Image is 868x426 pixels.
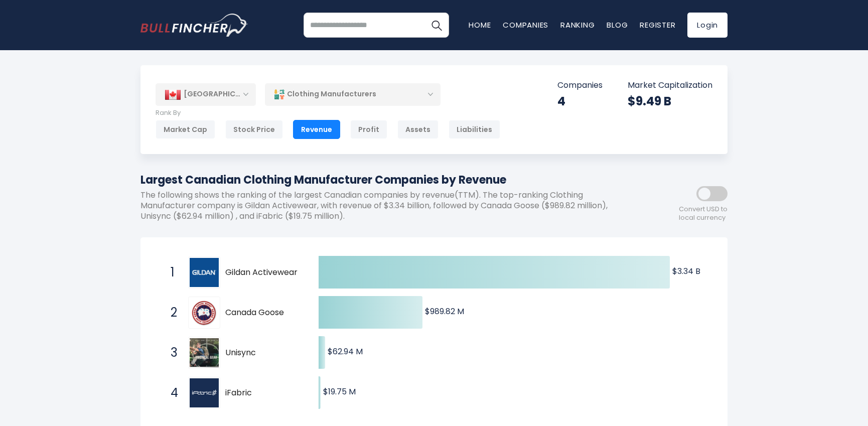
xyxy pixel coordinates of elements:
[350,120,387,139] div: Profit
[628,80,712,91] p: Market Capitalization
[140,190,637,221] p: The following shows the ranking of the largest Canadian companies by revenue(TTM). The top-rankin...
[225,120,283,139] div: Stock Price
[140,172,637,188] h1: Largest Canadian Clothing Manufacturer Companies by Revenue
[140,14,248,37] a: Go to homepage
[293,120,340,139] div: Revenue
[225,388,301,398] span: iFabric
[156,120,215,139] div: Market Cap
[557,80,603,91] p: Companies
[225,308,301,318] span: Canada Goose
[225,267,301,278] span: Gildan Activewear
[328,346,363,357] text: $62.94 M
[140,14,248,37] img: bullfincher logo
[166,344,176,361] span: 3
[449,120,500,139] div: Liabilities
[640,20,675,30] a: Register
[560,20,595,30] a: Ranking
[156,83,256,105] div: [GEOGRAPHIC_DATA]
[166,384,176,401] span: 4
[166,264,176,281] span: 1
[190,338,219,367] img: Unisync
[424,13,449,38] button: Search
[397,120,439,139] div: Assets
[503,20,548,30] a: Companies
[265,83,441,106] div: Clothing Manufacturers
[687,13,728,38] a: Login
[425,306,464,317] text: $989.82 M
[628,93,712,109] div: $9.49 B
[469,20,491,30] a: Home
[190,378,219,407] img: iFabric
[607,20,628,30] a: Blog
[225,348,301,358] span: Unisync
[166,304,176,321] span: 2
[156,109,500,117] p: Rank By
[323,386,356,397] text: $19.75 M
[679,205,728,222] span: Convert USD to local currency
[190,258,219,287] img: Gildan Activewear
[672,265,700,277] text: $3.34 B
[557,93,603,109] div: 4
[190,298,219,327] img: Canada Goose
